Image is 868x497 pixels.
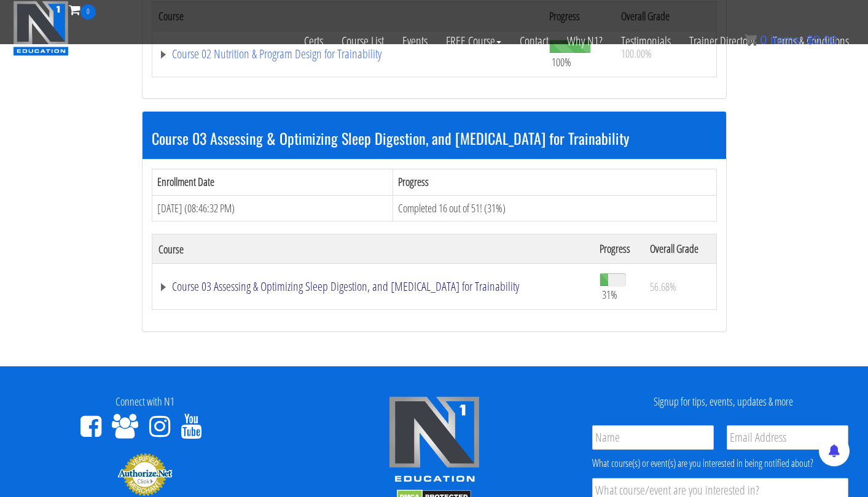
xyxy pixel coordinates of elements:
a: Events [393,20,437,63]
img: n1-edu-logo [388,396,480,487]
a: Certs [295,20,332,63]
a: 0 [69,1,96,18]
td: Completed 16 out of 51! (31%) [393,195,716,222]
th: Progress [393,169,716,195]
h4: Signup for tips, events, updates & more [588,396,859,408]
div: What course(s) or event(s) are you interested in being notified about? [592,456,848,471]
img: Authorize.Net Merchant - Click to Verify [117,452,173,496]
a: Course 03 Assessing & Optimizing Sleep Digestion, and [MEDICAL_DATA] for Trainability [158,280,587,293]
a: Why N1? [558,20,612,63]
img: n1-education [13,1,69,56]
a: Course List [332,20,393,63]
h4: Connect with N1 [9,396,280,408]
span: 0 [80,4,96,20]
h3: Course 03 Assessing & Optimizing Sleep Digestion, and [MEDICAL_DATA] for Trainability [152,130,717,146]
a: Testimonials [612,20,680,63]
input: Email Address [727,425,848,450]
bdi: 0.00 [807,33,837,47]
span: items: [770,33,803,47]
td: [DATE] (08:46:32 PM) [152,195,393,222]
a: 0 items: $0.00 [745,33,837,47]
a: FREE Course [437,20,510,63]
span: 31% [602,288,617,301]
th: Progress [593,234,644,264]
th: Overall Grade [644,234,716,264]
img: icon11.png [745,34,757,46]
span: 100% [552,55,571,69]
a: Terms & Conditions [764,20,858,63]
a: Contact [510,20,558,63]
th: Course [152,234,593,264]
input: Name [592,425,714,450]
a: Trainer Directory [680,20,764,63]
th: Enrollment Date [152,169,393,195]
td: 56.68% [644,264,716,310]
span: 0 [760,33,767,47]
span: $ [807,33,813,47]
